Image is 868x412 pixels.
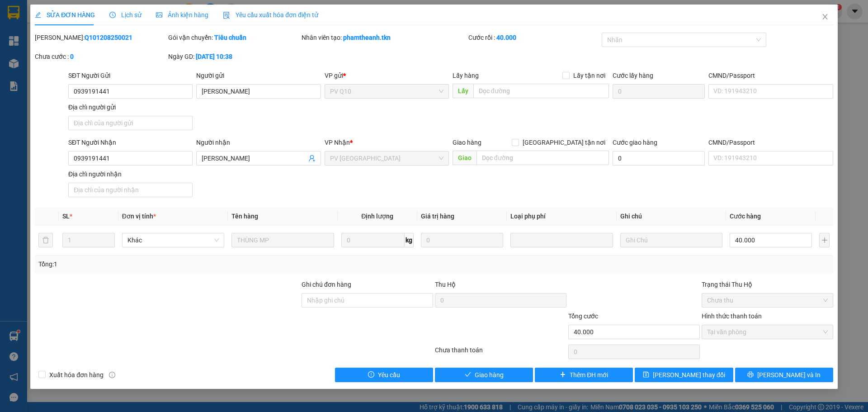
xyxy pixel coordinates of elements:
span: printer [747,371,754,379]
b: phamtheanh.tkn [343,34,391,41]
span: Ảnh kiện hàng [156,11,208,19]
div: SĐT Người Gửi [68,71,193,81]
span: Cước hàng [730,213,761,220]
b: Q101208250021 [85,34,132,41]
div: Người nhận [196,137,321,147]
span: edit [35,12,41,18]
span: Khác [127,233,219,247]
input: Dọc đường [473,84,609,98]
button: save[PERSON_NAME] thay đổi [635,368,733,382]
div: Trạng thái Thu Hộ [702,279,833,289]
span: exclamation-circle [368,371,374,379]
input: Cước lấy hàng [613,84,705,99]
span: clock-circle [109,12,116,18]
input: Ghi chú đơn hàng [302,293,433,308]
button: plusThêm ĐH mới [535,368,633,382]
div: [PERSON_NAME]: [35,33,166,43]
span: Chưa thu [707,294,828,307]
input: Ghi Chú [620,233,722,247]
span: Tổng cước [568,313,598,320]
span: plus [560,371,566,379]
div: Địa chỉ người gửi [68,102,193,112]
label: Cước lấy hàng [613,72,653,79]
span: Đơn vị tính [122,213,156,220]
span: info-circle [109,372,115,378]
span: picture [156,12,162,18]
input: Địa chỉ của người gửi [68,116,193,130]
div: Gói vận chuyển: [168,33,300,43]
button: checkGiao hàng [435,368,533,382]
div: Địa chỉ người nhận [68,169,193,179]
div: CMND/Passport [708,137,833,147]
label: Hình thức thanh toán [702,313,762,320]
span: Yêu cầu xuất hóa đơn điện tử [223,11,318,19]
div: Chưa thanh toán [434,345,567,361]
span: kg [405,233,414,247]
span: VP Nhận [325,139,350,146]
span: Yêu cầu [378,370,400,380]
span: Giao hàng [453,139,481,146]
div: VP gửi [325,71,449,81]
label: Cước giao hàng [613,139,657,146]
span: Lấy tận nơi [570,71,609,81]
div: Người gửi [196,71,321,81]
input: Cước giao hàng [613,151,705,166]
span: PV Q10 [330,85,443,98]
div: Tổng: 1 [38,259,335,269]
span: SL [62,213,70,220]
span: Thu Hộ [435,281,456,288]
img: icon [223,12,230,19]
span: Tại văn phòng [707,325,828,339]
span: Giá trị hàng [421,213,454,220]
div: Ngày GD: [168,52,300,62]
button: Close [812,5,838,30]
input: Dọc đường [476,151,609,165]
span: Định lượng [361,213,393,220]
div: CMND/Passport [708,71,833,81]
span: save [643,371,649,379]
button: exclamation-circleYêu cầu [335,368,433,382]
b: [DATE] 10:38 [196,53,232,60]
span: Lấy [453,84,473,98]
span: [PERSON_NAME] và In [757,370,821,380]
span: Lấy hàng [453,72,479,79]
span: Giao [453,151,476,165]
span: Lịch sử [109,11,142,19]
span: Tên hàng [231,213,258,220]
span: SỬA ĐƠN HÀNG [35,11,95,19]
span: Giao hàng [475,370,504,380]
span: PV Hòa Thành [330,152,443,165]
button: delete [38,233,53,247]
span: close [821,13,829,20]
span: [GEOGRAPHIC_DATA] tận nơi [519,137,609,147]
th: Loại phụ phí [507,208,616,225]
input: VD: Bàn, Ghế [231,233,334,247]
input: Địa chỉ của người nhận [68,183,193,197]
span: check [465,371,471,379]
b: Tiêu chuẩn [214,34,246,41]
div: Chưa cước : [35,52,166,62]
button: printer[PERSON_NAME] và In [735,368,833,382]
span: user-add [308,155,316,162]
div: Nhân viên tạo: [302,33,467,43]
button: plus [819,233,829,247]
b: 0 [70,53,74,60]
th: Ghi chú [617,208,726,225]
input: 0 [421,233,503,247]
span: Thêm ĐH mới [570,370,608,380]
b: 40.000 [496,34,516,41]
label: Ghi chú đơn hàng [302,281,351,288]
span: Xuất hóa đơn hàng [46,370,107,380]
div: SĐT Người Nhận [68,137,193,147]
span: [PERSON_NAME] thay đổi [653,370,725,380]
div: Cước rồi : [468,33,600,43]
